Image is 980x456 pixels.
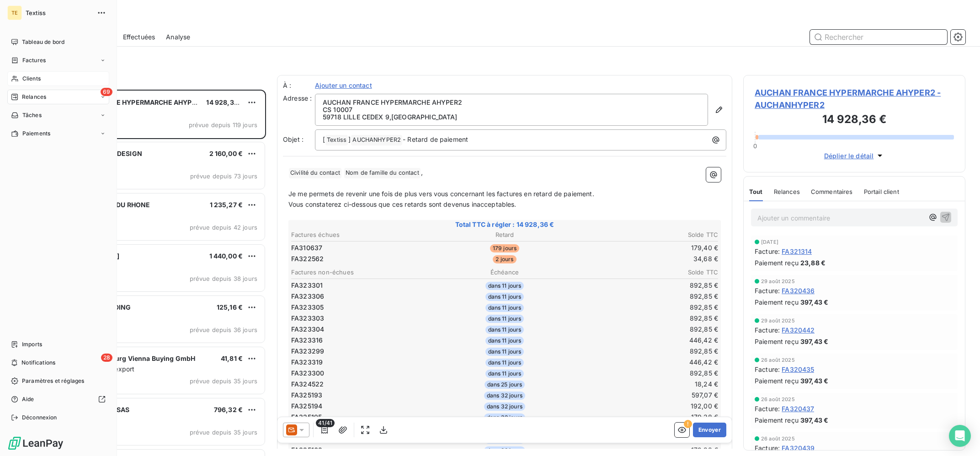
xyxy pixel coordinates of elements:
[749,188,763,195] span: Tout
[64,354,195,362] span: Peek&Cloppenburg Vienna Buying GmbH
[291,302,433,312] td: FA323305
[761,397,795,402] span: 26 août 2025
[755,247,780,256] span: Facture :
[576,346,719,356] td: 892,85 €
[434,268,576,277] th: Échéance
[101,88,112,96] span: 69
[693,423,726,437] button: Envoyer
[485,370,524,378] span: dans 11 jours
[864,188,899,195] span: Portail client
[761,436,795,441] span: 26 août 2025
[755,443,780,453] span: Facture :
[485,304,524,312] span: dans 11 jours
[316,419,335,427] span: 41/41
[291,412,433,422] td: FA325195
[22,377,84,385] span: Paramètres et réglages
[189,121,257,129] span: prévue depuis 119 jours
[485,359,524,367] span: dans 11 jours
[485,348,524,356] span: dans 11 jours
[576,230,719,240] th: Solde TTC
[576,268,719,277] th: Solde TTC
[761,239,778,245] span: [DATE]
[325,135,348,145] span: Textiss
[811,188,853,195] span: Commentaires
[291,280,433,290] td: FA323301
[484,392,525,400] span: dans 32 jours
[291,230,433,240] th: Factures échues
[755,258,799,268] span: Paiement reçu
[210,201,243,209] span: 1 235,27 €
[323,135,325,143] span: [
[824,151,874,161] span: Déplier le détail
[761,357,795,363] span: 26 août 2025
[209,252,243,260] span: 1 440,00 €
[800,297,828,307] span: 397,43 €
[44,90,266,456] div: grid
[7,5,22,20] div: TE
[403,135,468,143] span: - Retard de paiement
[217,303,243,311] span: 125,16 €
[190,326,257,333] span: prévue depuis 36 jours
[484,446,525,455] span: dans 32 jours
[283,81,315,90] label: À :
[576,302,719,312] td: 892,85 €
[576,243,719,253] td: 179,40 €
[209,150,243,157] span: 2 160,00 €
[22,56,46,64] span: Factures
[22,395,34,403] span: Aide
[22,340,42,349] span: Imports
[576,291,719,301] td: 892,85 €
[166,32,190,42] span: Analyse
[348,135,351,143] span: ]
[291,254,324,263] span: FA322562
[755,286,780,295] span: Facture :
[782,404,814,413] span: FA320437
[291,268,433,277] th: Factures non-échues
[291,335,433,345] td: FA323316
[7,436,64,451] img: Logo LeanPay
[221,354,243,362] span: 41,81 €
[283,135,304,143] span: Objet :
[190,172,257,180] span: prévue depuis 73 jours
[323,99,700,106] p: AUCHAN FRANCE HYPERMARCHE AHYPER2
[755,404,780,413] span: Facture :
[576,313,719,323] td: 892,85 €
[291,368,433,378] td: FA323300
[755,325,780,335] span: Facture :
[774,188,800,195] span: Relances
[206,98,244,106] span: 14 928,36 €
[291,324,433,334] td: FA323304
[190,224,257,231] span: prévue depuis 42 jours
[755,337,799,346] span: Paiement reçu
[22,413,57,422] span: Déconnexion
[291,346,433,356] td: FA323299
[576,368,719,378] td: 892,85 €
[22,38,64,46] span: Tableau de bord
[576,280,719,290] td: 892,85 €
[123,32,155,42] span: Effectuées
[485,315,524,323] span: dans 11 jours
[755,376,799,386] span: Paiement reçu
[782,286,815,295] span: FA320436
[800,415,828,425] span: 397,43 €
[576,390,719,400] td: 597,07 €
[315,81,372,90] span: Ajouter un contact
[64,98,204,106] span: AUCHAN FRANCE HYPERMARCHE AHYPER2
[576,445,719,455] td: 179,38 €
[288,190,594,198] span: Je me permets de revenir une fois de plus vers vous concernant les factures en retard de paiement.
[291,243,322,252] span: FA310637
[485,381,525,389] span: dans 25 jours
[485,326,524,334] span: dans 11 jours
[291,379,433,389] td: FA324522
[755,415,799,425] span: Paiement reçu
[761,279,795,284] span: 29 août 2025
[289,168,341,178] span: Civilité du contact
[291,445,433,455] td: FA325162
[214,406,243,413] span: 796,32 €
[782,247,812,256] span: FA321314
[290,220,719,229] span: Total TTC à régler : 14 928,36 €
[190,377,257,385] span: prévue depuis 35 jours
[434,230,576,240] th: Retard
[576,324,719,334] td: 892,85 €
[576,335,719,345] td: 446,42 €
